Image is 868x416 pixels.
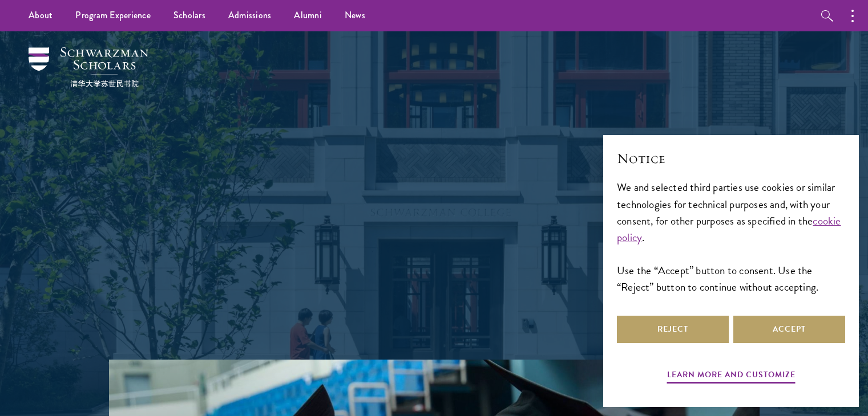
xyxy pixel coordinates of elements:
a: cookie policy [617,213,841,246]
button: Learn more and customize [667,368,796,385]
img: Schwarzman Scholars [29,47,148,87]
button: Reject [617,316,729,343]
h2: Notice [617,149,845,168]
button: Accept [733,316,845,343]
div: We and selected third parties use cookies or similar technologies for technical purposes and, wit... [617,179,845,295]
